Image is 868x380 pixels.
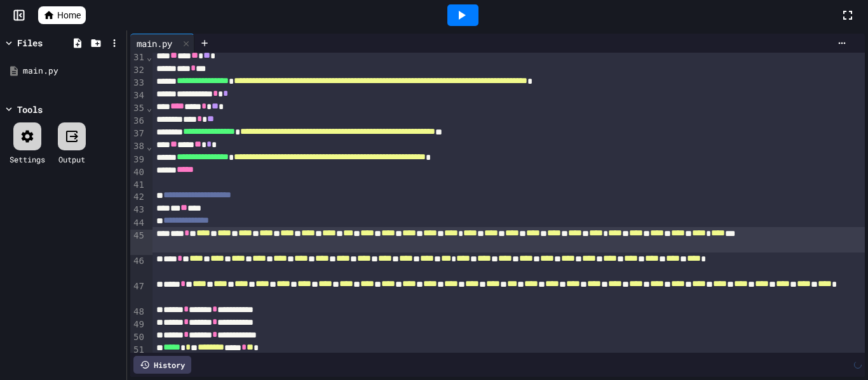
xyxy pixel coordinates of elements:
div: 51 [130,344,146,357]
div: 39 [130,154,146,166]
div: 42 [130,191,146,204]
div: 33 [130,77,146,89]
div: main.py [130,34,194,53]
div: Output [58,154,85,165]
a: Home [38,6,86,24]
div: 47 [130,280,146,306]
div: 41 [130,179,146,192]
div: 34 [130,89,146,102]
div: 40 [130,166,146,179]
div: 32 [130,64,146,77]
div: main.py [130,37,179,50]
div: 35 [130,102,146,115]
div: 49 [130,318,146,331]
div: main.py [23,65,122,77]
div: 37 [130,128,146,140]
div: Settings [10,154,45,165]
div: 46 [130,255,146,280]
span: Fold line [146,141,153,152]
div: Tools [17,103,43,116]
div: Files [17,36,43,49]
div: 45 [130,230,146,255]
span: Fold line [146,52,153,62]
div: 44 [130,217,146,230]
div: 48 [130,306,146,318]
div: 43 [130,204,146,216]
span: Home [57,9,81,22]
div: 50 [130,331,146,344]
div: 38 [130,140,146,153]
div: History [133,356,191,374]
span: Fold line [146,103,153,113]
div: 36 [130,115,146,128]
div: 31 [130,51,146,64]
